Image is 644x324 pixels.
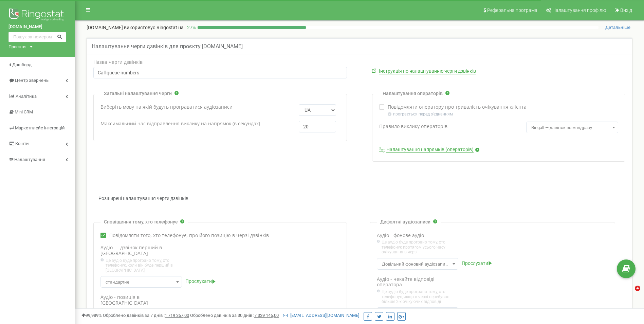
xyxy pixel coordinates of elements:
span: стандартне [103,277,180,287]
img: Ringostat logo [8,7,66,24]
u: 1 719 357,00 [165,313,189,318]
u: 7 339 146,00 [254,313,279,318]
span: Налаштування профілю [552,7,606,13]
span: Довільний фоновий аудіозапис за замовчуванням [377,258,458,270]
span: Вихід [620,7,632,13]
a: Налаштування напрямків (операторів) [386,147,474,153]
input: Пошук за номером [8,32,66,42]
span: 99,989% [81,313,102,318]
label: Виберіть мову на якій будуть програватися аудіозаписи [100,104,292,110]
span: Ringall — дзвінок всім відразу [526,122,618,133]
label: Правило виклику операторів [379,124,527,129]
p: Загальні налаштування черги [104,91,172,96]
a: Прослухати [185,278,216,284]
span: Це аудіо буде програно тому, хто телефонує протягом усього часу очікування в черзі [382,240,458,254]
p: Дефолтні аудіозаписи [380,219,430,225]
div: Проєкти [8,44,26,50]
span: Mini CRM [15,109,33,114]
span: Довільний фоновий аудіозапис за замовчуванням [379,259,456,269]
h5: Налаштування черги дзвінків для проєкту [DOMAIN_NAME] [92,43,243,50]
a: Прослухати [462,260,493,266]
label: Назва черги дзвінків [93,59,296,65]
p: Розширені налаштування черги дзвінків [98,196,614,201]
span: Маркетплейс інтеграцій [15,125,65,130]
p: 27 % [184,24,198,31]
span: Прослухати [185,278,212,284]
span: Оброблено дзвінків за 7 днів : [103,313,189,318]
p: Сповіщення тому, хто телефонує [104,219,178,225]
label: Аудіо - позиція в [GEOGRAPHIC_DATA] [100,294,182,306]
p: Налаштування операторів [383,91,443,96]
span: Ringall — дзвінок всім відразу [529,123,616,132]
span: Прослухати [462,260,488,266]
span: Налаштування [14,157,45,162]
span: Оброблено дзвінків за 30 днів : [190,313,279,318]
span: 4 [635,286,640,291]
a: Інструкція по налаштуванню черги дзвінків [379,68,476,74]
label: Максимальний час відправлення виклику на напрямок (в секундах) [100,121,292,127]
span: Дашборд [12,62,32,67]
p: програється перед з'єднанням [388,112,618,116]
span: Кошти [15,141,29,146]
span: Аналiтика [16,94,37,99]
span: Детальніше [605,25,630,30]
label: Повідомляти того, хто телефонує, про його позицію в черзі дзвінків [109,233,340,238]
p: [DOMAIN_NAME] [87,24,184,31]
label: Аудіо — дзвінок перший в [GEOGRAPHIC_DATA] [100,245,182,256]
span: Це аудіо буде програно тому, хто телефонує, коли він буде перший в [GEOGRAPHIC_DATA] [106,258,182,273]
iframe: Intercom live chat [621,286,637,302]
span: стандартне [377,307,458,319]
span: Центр звернень [15,78,49,83]
label: Аудіо - фонове аудіо [377,233,458,238]
label: Повідомляти оператору про тривалість очікування клієнта [388,104,572,110]
a: [DOMAIN_NAME] [8,24,66,30]
span: стандартне [100,276,182,288]
span: Реферальна програма [487,7,537,13]
label: Аудіо - чекайте відповіді оператора [377,276,458,288]
a: [EMAIL_ADDRESS][DOMAIN_NAME] [283,313,359,318]
span: Це аудіо буде програно тому, хто телефонує, якщо в черзі більше одного очікуючого [106,308,182,322]
span: Це аудіо буде програно тому, хто телефонує, якщо в черзі перебуває більше 2-х очікуючих відповіді [382,289,458,304]
span: використовує Ringostat на [124,25,184,30]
